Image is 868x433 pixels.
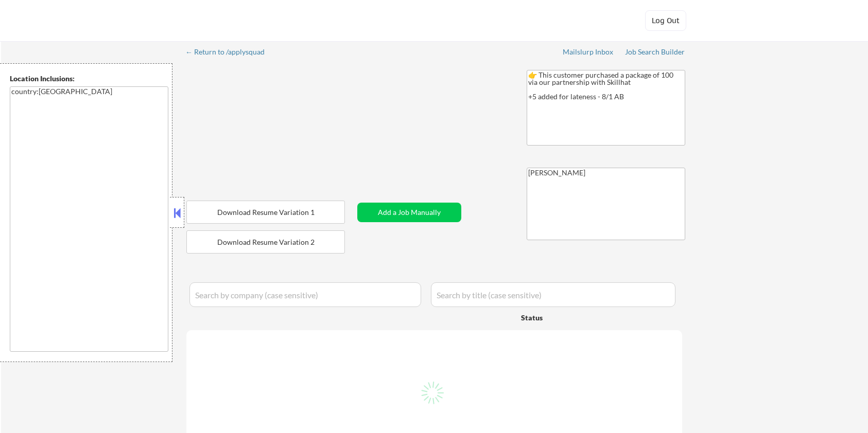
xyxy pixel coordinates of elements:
[645,10,686,31] button: Log Out
[625,48,685,56] div: Job Search Builder
[521,308,610,327] div: Status
[10,74,168,84] div: Location Inclusions:
[185,48,274,58] a: ← Return to /applysquad
[563,48,614,58] a: Mailslurp Inbox
[186,201,345,224] button: Download Resume Variation 1
[189,282,421,307] input: Search by company (case sensitive)
[563,48,614,56] div: Mailslurp Inbox
[431,282,675,307] input: Search by title (case sensitive)
[357,203,461,222] button: Add a Job Manually
[185,48,274,56] div: ← Return to /applysquad
[625,48,685,58] a: Job Search Builder
[186,230,345,254] button: Download Resume Variation 2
